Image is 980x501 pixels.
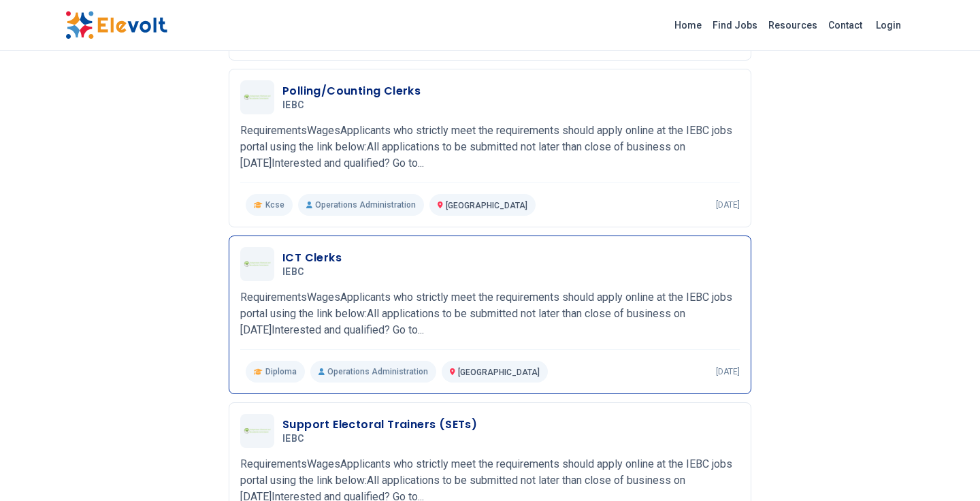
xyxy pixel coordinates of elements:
h3: Polling/Counting Clerks [282,83,421,99]
iframe: Advertisement [773,61,915,470]
p: RequirementsWagesApplicants who strictly meet the requirements should apply online at the IEBC jo... [240,123,740,172]
p: Operations Administration [310,361,436,383]
img: IEBC [244,95,271,100]
img: IEBC [244,428,271,434]
p: [DATE] [716,199,740,210]
span: Kcse [265,199,284,210]
span: [GEOGRAPHIC_DATA] [446,201,527,210]
p: [DATE] [716,366,740,377]
a: IEBCICT ClerksIEBCRequirementsWagesApplicants who strictly meet the requirements should apply onl... [240,247,740,383]
a: Home [669,14,707,36]
span: IEBC [282,266,304,278]
span: IEBC [282,433,304,445]
a: IEBCPolling/Counting ClerksIEBCRequirementsWagesApplicants who strictly meet the requirements sho... [240,80,740,216]
img: IEBC [244,261,271,267]
iframe: Advertisement [65,61,207,470]
img: Elevolt [65,11,167,39]
h3: ICT Clerks [282,250,342,266]
a: Find Jobs [707,14,763,36]
span: [GEOGRAPHIC_DATA] [458,368,540,377]
a: Contact [823,14,868,36]
p: Operations Administration [298,194,424,216]
span: IEBC [282,99,304,112]
h3: Support Electoral Trainers (SETs) [282,417,477,433]
iframe: Chat Widget [912,436,980,501]
a: Resources [763,14,823,36]
a: Login [868,12,909,39]
p: RequirementsWagesApplicants who strictly meet the requirements should apply online at the IEBC jo... [240,289,740,338]
span: Diploma [265,366,297,377]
